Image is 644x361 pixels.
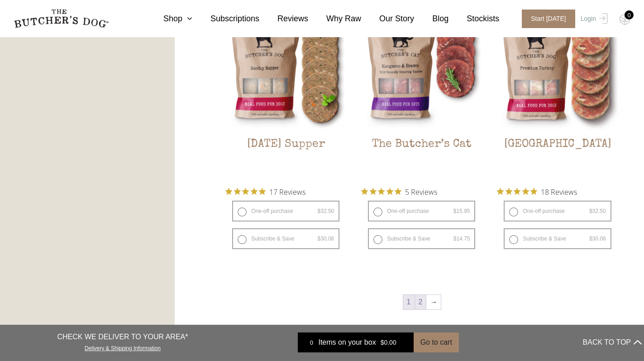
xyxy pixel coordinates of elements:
[368,228,475,249] label: Subscribe & Save
[453,236,470,242] bdi: 14.75
[513,10,578,28] a: Start [DATE]
[453,208,470,214] bdi: 15.95
[497,10,618,180] a: Turkey[GEOGRAPHIC_DATA]
[269,185,305,198] span: 17 Reviews
[318,337,376,348] span: Items on your box
[361,10,482,130] img: The Butcher’s Cat
[522,10,575,28] span: Start [DATE]
[232,201,339,221] label: One-off purchase
[298,332,413,352] a: 0 Items on your box $0.00
[589,208,592,214] span: $
[225,10,346,180] a: Sunday Supper[DATE] Supper
[318,236,321,242] span: $
[308,13,361,25] a: Why Raw
[361,138,482,180] h2: The Butcher’s Cat
[232,228,339,249] label: Subscribe & Save
[497,10,618,130] img: Turkey
[625,10,634,19] div: 0
[305,338,318,347] div: 0
[415,295,426,309] a: Page 2
[361,185,437,198] button: Rated 5 out of 5 stars from 5 reviews. Jump to reviews.
[318,208,334,214] bdi: 32.50
[589,236,606,242] bdi: 30.06
[497,138,618,180] h2: [GEOGRAPHIC_DATA]
[589,208,606,214] bdi: 32.50
[541,185,577,198] span: 18 Reviews
[448,13,499,25] a: Stockists
[381,339,396,346] bdi: 0.00
[361,13,414,25] a: Our Story
[453,208,457,214] span: $
[504,228,611,249] label: Subscribe & Save
[504,201,611,221] label: One-off purchase
[318,236,334,242] bdi: 30.06
[589,236,592,242] span: $
[497,185,577,198] button: Rated 4.9 out of 5 stars from 18 reviews. Jump to reviews.
[414,13,448,25] a: Blog
[414,332,459,352] button: Go to cart
[57,332,188,342] p: CHECK WE DELIVER TO YOUR AREA*
[225,10,346,130] img: Sunday Supper
[318,208,321,214] span: $
[403,295,415,309] span: Page 1
[225,138,346,180] h2: [DATE] Supper
[368,201,475,221] label: One-off purchase
[361,10,482,180] a: The Butcher’s CatThe Butcher’s Cat
[381,339,384,346] span: $
[259,13,308,25] a: Reviews
[225,185,305,198] button: Rated 4.9 out of 5 stars from 17 reviews. Jump to reviews.
[578,10,608,28] a: Login
[426,295,441,309] a: →
[145,13,192,25] a: Shop
[85,343,161,351] a: Delivery & Shipping Information
[619,14,630,25] img: TBD_Cart-Empty.png
[405,185,437,198] span: 5 Reviews
[192,13,259,25] a: Subscriptions
[453,236,457,242] span: $
[583,332,642,353] button: BACK TO TOP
